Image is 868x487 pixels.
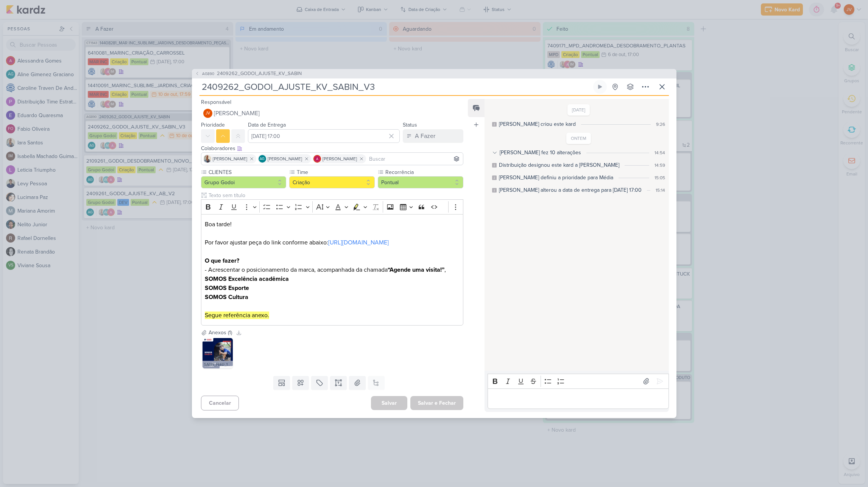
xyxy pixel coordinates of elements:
[289,176,375,188] button: Criação
[214,109,260,118] span: [PERSON_NAME]
[205,284,249,292] strong: SOMOS Esporte
[656,121,665,128] div: 9:26
[296,168,375,176] label: Time
[217,70,302,78] span: 2409262_GODOI_AJUSTE_KV_SABIN
[208,168,287,176] label: CLIENTES
[323,155,357,162] span: [PERSON_NAME]
[655,174,665,181] div: 15:05
[201,71,215,77] span: AG890
[492,163,497,168] div: Este log é visível à todos no kard
[655,162,665,169] div: 14:59
[388,266,444,274] strong: “Agende uma visita!”
[500,149,581,157] div: [PERSON_NAME] fez 10 alterações
[201,199,464,214] div: Editor toolbar
[201,396,239,410] button: Cancelar
[201,144,464,152] div: Colaboradores
[385,168,463,176] label: Recorrência
[313,155,321,163] img: Alessandra Gomes
[201,106,464,120] button: JV [PERSON_NAME]
[205,220,459,247] p: Boa tarde! Por favor ajustar peça do link conforme abaixo:
[209,329,232,337] div: Anexos (1)
[597,84,603,90] div: Ligar relógio
[205,312,269,319] mark: Segue referência anexo.
[195,70,302,78] button: AG890 2409262_GODOI_AJUSTE_KV_SABIN
[415,132,435,141] div: A Fazer
[655,149,665,156] div: 14:54
[201,99,231,105] label: Responsável
[199,80,592,94] input: Kard Sem Título
[499,186,642,194] div: Iara alterou a data de entrega para 10/10, 17:00
[203,338,233,368] img: ZHOCewJKGdcs0rJBavP2DfZpvHXVwoqv84QQvjhp.png
[259,155,266,163] div: Aline Gimenez Graciano
[260,157,265,161] p: AG
[492,188,497,193] div: Este log é visível à todos no kard
[403,122,417,128] label: Status
[203,361,233,368] div: SABIN_FEED_1A (2).png
[201,122,225,128] label: Prioridade
[499,161,619,169] div: Distribuição designou este kard a Joney
[488,374,669,388] div: Editor toolbar
[492,175,497,180] div: Este log é visível à todos no kard
[328,239,389,246] a: [URL][DOMAIN_NAME]
[205,256,459,320] p: - Acrescentar o posicionamento da marca, acompanhada da chamada ,
[204,155,211,163] img: Iara Santos
[248,129,400,143] input: Select a date
[378,176,463,188] button: Pontual
[403,129,463,143] button: A Fazer
[499,120,576,128] div: Aline criou este kard
[656,187,665,194] div: 15:14
[205,293,248,301] strong: SOMOS Cultura
[488,388,669,409] div: Editor editing area: main
[207,191,464,199] input: Texto sem título
[268,155,302,162] span: [PERSON_NAME]
[213,155,247,162] span: [PERSON_NAME]
[203,109,212,118] div: Joney Viana
[248,122,286,128] label: Data de Entrega
[201,214,464,326] div: Editor editing area: main
[368,154,462,163] input: Buscar
[499,174,613,182] div: Aline definiu a prioridade para Média
[206,111,210,116] p: JV
[205,275,289,283] strong: SOMOS Excelência acadêmica
[205,257,239,265] strong: O que fazer?
[492,122,497,127] div: Este log é visível à todos no kard
[201,176,287,188] button: Grupo Godoi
